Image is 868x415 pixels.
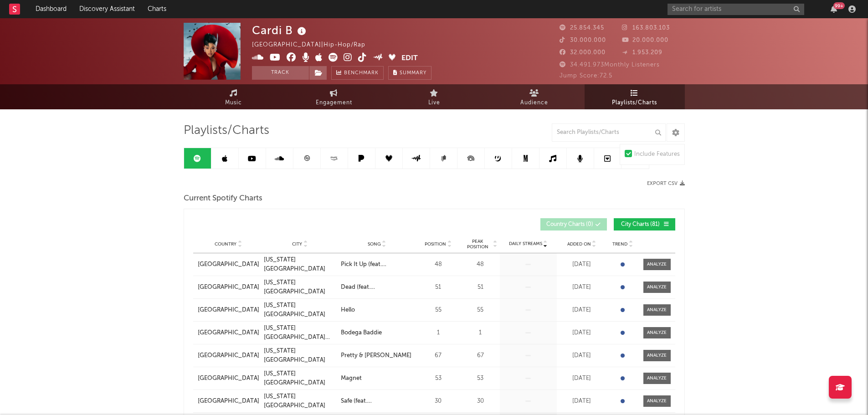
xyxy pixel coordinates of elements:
a: Engagement [284,84,384,109]
div: [DATE] [559,260,605,269]
div: 1 [463,328,498,338]
a: Safe (feat. [GEOGRAPHIC_DATA]) [341,397,413,406]
div: 67 [418,351,459,360]
a: [US_STATE][GEOGRAPHIC_DATA] [264,347,336,364]
input: Search for artists [668,4,804,15]
div: [DATE] [559,328,605,338]
a: [GEOGRAPHIC_DATA] [198,306,259,315]
div: 48 [463,260,498,269]
a: Audience [484,84,585,109]
input: Search Playlists/Charts [552,123,666,142]
a: [US_STATE][GEOGRAPHIC_DATA] (Pulse) [264,324,336,342]
a: Bodega Baddie [341,328,413,338]
a: [US_STATE][GEOGRAPHIC_DATA] [264,369,336,387]
div: 53 [418,374,459,383]
span: Daily Streams [509,241,542,247]
div: [DATE] [559,374,605,383]
span: Playlists/Charts [612,97,657,108]
a: [GEOGRAPHIC_DATA] [198,328,259,338]
div: 99 + [833,2,845,9]
span: City [292,241,302,247]
span: Music [225,97,242,108]
span: 32.000.000 [560,50,606,56]
a: [US_STATE][GEOGRAPHIC_DATA] [264,256,336,273]
a: Dead (feat. [PERSON_NAME]) [341,283,413,292]
a: Pretty & [PERSON_NAME] [341,351,413,360]
span: Summary [400,71,426,76]
div: Bodega Baddie [341,328,382,338]
div: 51 [463,283,498,292]
button: City Charts(81) [614,218,675,231]
div: 55 [463,306,498,315]
div: Magnet [341,374,362,383]
a: [GEOGRAPHIC_DATA] [198,397,259,406]
a: Benchmark [331,66,384,80]
span: Current Spotify Charts [184,193,262,204]
span: Added On [567,241,591,247]
a: [GEOGRAPHIC_DATA] [198,351,259,360]
div: 67 [463,351,498,360]
a: Music [184,84,284,109]
a: Magnet [341,374,413,383]
div: [DATE] [559,306,605,315]
span: Country [215,241,236,247]
div: 30 [418,397,459,406]
div: 53 [463,374,498,383]
span: 163.803.103 [622,25,670,31]
span: 1.953.209 [622,50,663,56]
span: Playlists/Charts [184,125,269,136]
span: Jump Score: 72.5 [560,73,612,79]
span: 34.491.973 Monthly Listeners [560,62,660,68]
div: Cardi B [252,23,308,38]
a: [US_STATE][GEOGRAPHIC_DATA] [264,278,336,296]
div: [DATE] [559,283,605,292]
button: Export CSV [647,181,685,186]
div: [DATE] [559,397,605,406]
span: 30.000.000 [560,37,606,43]
span: 20.000.000 [622,37,668,43]
a: [US_STATE][GEOGRAPHIC_DATA] [264,392,336,410]
span: 25.854.345 [560,25,604,31]
span: Trend [612,241,627,247]
a: Playlists/Charts [585,84,685,109]
span: Benchmark [344,68,379,79]
div: 55 [418,306,459,315]
div: 30 [463,397,498,406]
button: 99+ [831,5,837,13]
div: Hello [341,306,355,315]
span: Country Charts ( 0 ) [546,222,593,227]
div: [DATE] [559,351,605,360]
span: Audience [520,97,548,108]
span: Position [425,241,446,247]
button: Summary [388,66,431,80]
a: Pick It Up (feat. [PERSON_NAME]) [341,260,413,269]
span: Engagement [316,97,352,108]
a: Live [384,84,484,109]
span: City Charts ( 81 ) [620,222,662,227]
div: [GEOGRAPHIC_DATA] [198,283,259,292]
a: [US_STATE][GEOGRAPHIC_DATA] [264,301,336,319]
div: Include Features [634,149,680,160]
div: 1 [418,328,459,338]
button: Country Charts(0) [540,218,607,231]
span: Peak Position [463,239,492,250]
div: 48 [418,260,459,269]
a: [GEOGRAPHIC_DATA] [198,260,259,269]
a: [GEOGRAPHIC_DATA] [198,374,259,383]
div: [GEOGRAPHIC_DATA] | Hip-Hop/Rap [252,40,376,51]
div: Pretty & [PERSON_NAME] [341,351,411,360]
div: 51 [418,283,459,292]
